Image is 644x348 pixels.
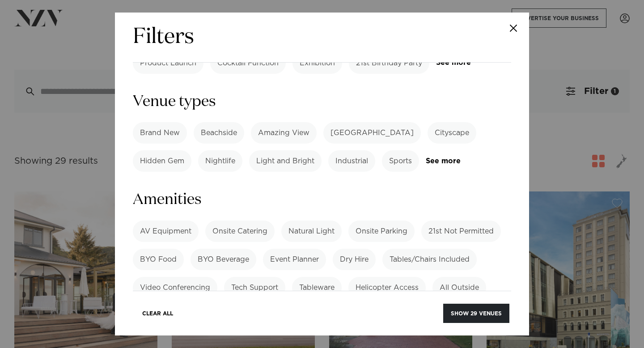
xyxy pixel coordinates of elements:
[348,277,426,298] label: Helicopter Access
[421,221,501,242] label: 21st Not Permitted
[382,150,419,172] label: Sports
[292,277,342,298] label: Tableware
[133,221,199,242] label: AV Equipment
[292,52,342,74] label: Exhibition
[135,304,181,323] button: Clear All
[428,122,476,144] label: Cityscape
[191,249,256,270] label: BYO Beverage
[348,221,415,242] label: Onsite Parking
[194,122,244,144] label: Beachside
[205,221,275,242] label: Onsite Catering
[432,277,486,298] label: All Outside
[133,150,191,172] label: Hidden Gem
[249,150,322,172] label: Light and Bright
[198,150,242,172] label: Nightlife
[323,122,421,144] label: [GEOGRAPHIC_DATA]
[133,52,203,74] label: Product Launch
[133,92,511,112] h3: Venue types
[443,304,509,323] button: Show 29 venues
[251,122,317,144] label: Amazing View
[133,122,187,144] label: Brand New
[349,52,429,74] label: 21st Birthday Party
[328,150,375,172] label: Industrial
[281,221,342,242] label: Natural Light
[210,52,286,74] label: Cocktail Function
[133,23,194,51] h2: Filters
[133,190,511,210] h3: Amenities
[133,277,217,298] label: Video Conferencing
[382,249,477,270] label: Tables/Chairs Included
[133,249,184,270] label: BYO Food
[498,13,529,44] button: Close
[263,249,326,270] label: Event Planner
[333,249,376,270] label: Dry Hire
[224,277,285,298] label: Tech Support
